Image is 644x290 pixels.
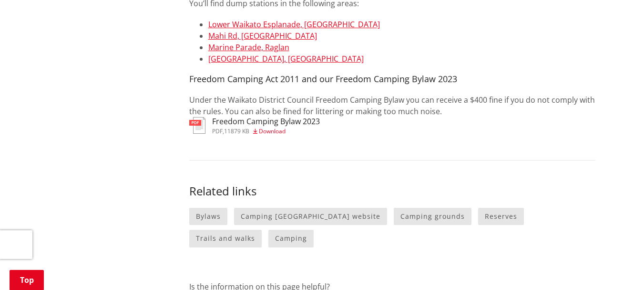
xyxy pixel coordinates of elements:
span: 11879 KB [224,127,249,135]
a: Bylaws [189,208,227,226]
iframe: Messenger Launcher [600,250,634,284]
a: Trails and walks [189,230,262,247]
a: Camping grounds [394,208,471,226]
h3: Freedom Camping Bylaw 2023 [212,117,320,126]
span: pdf [212,127,223,135]
a: Reserves [478,208,524,226]
a: Freedom Camping Bylaw 2023 pdf,11879 KB Download [189,117,320,134]
h4: Freedom Camping Act 2011 and our Freedom Camping Bylaw 2023 [189,74,595,85]
div: , [212,129,320,134]
img: document-pdf.svg [189,117,205,134]
a: Lower Waikato Esplanade, [GEOGRAPHIC_DATA] [208,19,380,30]
a: Marine Parade, Raglan [208,42,289,53]
span: Download [259,127,286,135]
a: Camping [268,230,314,247]
a: Mahi Rd, [GEOGRAPHIC_DATA] [208,31,317,41]
a: Top [10,270,44,290]
h3: Related links [189,184,595,198]
a: Camping [GEOGRAPHIC_DATA] website [234,208,387,226]
a: [GEOGRAPHIC_DATA], [GEOGRAPHIC_DATA] [208,54,364,64]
